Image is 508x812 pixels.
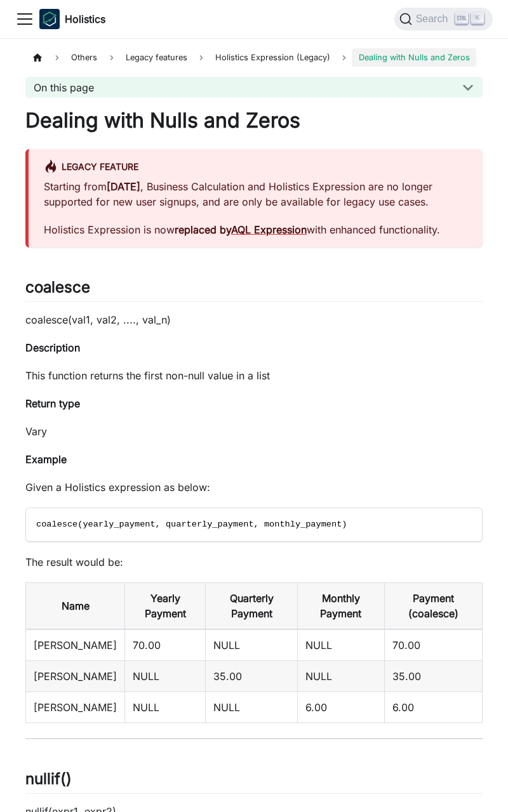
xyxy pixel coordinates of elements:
[26,691,125,723] td: [PERSON_NAME]
[25,397,80,410] strong: Return type
[25,108,483,133] h1: Dealing with Nulls and Zeros
[384,691,482,723] td: 6.00
[26,660,125,691] td: [PERSON_NAME]
[206,629,297,661] td: NULL
[384,660,482,691] td: 35.00
[125,660,206,691] td: NULL
[25,769,483,794] h2: nullif()
[231,223,307,236] a: AQL Expression
[25,312,483,327] p: coalesce(val1, val2, ...., val_n)
[39,9,105,29] a: HolisticsHolistics
[125,582,206,629] th: Yearly Payment
[25,453,67,466] strong: Example
[209,48,337,67] span: Holistics Expression (Legacy)
[44,159,467,176] div: Legacy Feature
[39,9,60,29] img: Holistics
[26,582,125,629] th: Name
[394,8,493,30] button: Search (Ctrl+K)
[25,278,483,302] h2: coalesce
[297,691,384,723] td: 6.00
[125,629,206,661] td: 70.00
[15,10,34,29] button: Toggle navigation bar
[206,660,297,691] td: 35.00
[25,480,483,495] p: Given a Holistics expression as below:
[206,582,297,629] th: Quarterly Payment
[297,582,384,629] th: Monthly Payment
[412,13,456,25] span: Search
[25,48,50,67] a: Home page
[65,48,104,67] span: Others
[44,222,467,237] p: Holistics Expression is now with enhanced functionality.
[25,368,483,383] p: This function returns the first non-null value in a list
[206,691,297,723] td: NULL
[25,341,80,354] strong: Description
[297,629,384,661] td: NULL
[26,629,125,661] td: [PERSON_NAME]
[471,13,484,24] kbd: K
[384,582,482,629] th: Payment (coalesce)
[352,48,476,67] span: Dealing with Nulls and Zeros
[25,48,483,67] nav: Breadcrumbs
[119,48,194,67] span: Legacy features
[25,554,483,570] p: The result would be:
[384,629,482,661] td: 70.00
[44,179,467,209] p: Starting from , Business Calculation and Holistics Expression are no longer supported for new use...
[175,223,307,236] strong: replaced by
[65,11,105,27] b: Holistics
[125,691,206,723] td: NULL
[297,660,384,691] td: NULL
[25,424,483,439] p: Vary
[107,180,140,193] strong: [DATE]
[25,77,483,98] button: On this page
[36,520,347,529] span: coalesce(yearly_payment, quarterly_payment, monthly_payment)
